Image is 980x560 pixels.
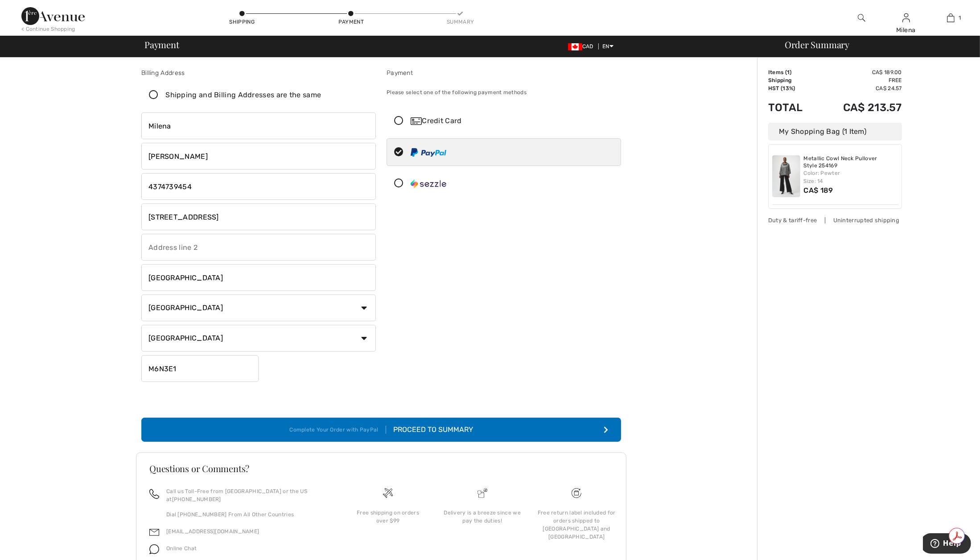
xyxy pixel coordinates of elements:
td: HST (13%) [768,84,818,92]
p: Call us Toll-Free from [GEOGRAPHIC_DATA] or the US at [166,487,330,503]
span: Payment [144,40,179,49]
div: Please select one of the following payment methods [387,81,621,104]
button: Complete Your Order with PayPal Proceed to Summary [141,418,621,442]
a: 1 [929,12,972,23]
span: 1 [959,14,961,22]
span: 1 [787,69,790,75]
div: Milena [884,25,928,35]
div: Proceed to Summary [386,424,473,435]
iframe: Opens a widget where you can find more information [923,533,971,556]
td: Shipping [768,76,818,84]
a: Sign In [902,13,910,22]
img: email [149,527,159,537]
div: Payment [338,18,365,26]
td: CA$ 189.00 [818,68,902,76]
img: Free shipping on orders over $99 [383,488,393,498]
td: Total [768,92,818,123]
div: Order Summary [774,40,975,49]
div: My Shopping Bag (1 Item) [768,123,902,141]
img: My Bag [947,12,955,23]
div: Summary [447,18,474,26]
a: [PHONE_NUMBER] [172,496,221,502]
div: Shipping and Billing Addresses are the same [165,90,321,100]
div: Payment [387,68,621,78]
p: Dial [PHONE_NUMBER] From All Other Countries [166,510,330,519]
input: Last name [141,143,376,170]
td: Free [818,76,902,84]
input: Address line 1 [141,203,376,230]
img: search the website [858,12,865,23]
div: Free return label included for orders shipped to [GEOGRAPHIC_DATA] and [GEOGRAPHIC_DATA] [536,509,617,541]
span: CA$ 189 [804,186,833,195]
img: chat [149,544,159,554]
span: CAD [568,43,597,50]
img: Canadian Dollar [568,43,582,50]
img: Delivery is a breeze since we pay the duties! [478,488,487,498]
a: Metallic Cowl Neck Pullover Style 254169 [804,155,898,169]
input: Zip/Postal Code [141,355,259,382]
input: First name [141,112,376,139]
img: 1ère Avenue [21,7,85,25]
input: City [141,264,376,291]
td: Items ( ) [768,68,818,76]
img: call [149,489,159,499]
input: Address line 2 [141,234,376,261]
img: My Info [902,12,910,23]
h3: Questions or Comments? [149,464,613,473]
div: < Continue Shopping [21,25,75,33]
div: Credit Card [411,116,615,126]
div: Delivery is a breeze since we pay the duties! [442,509,523,525]
img: PayPal [411,148,446,157]
a: [EMAIL_ADDRESS][DOMAIN_NAME] [166,528,259,535]
td: CA$ 213.57 [818,92,902,123]
div: Complete Your Order with PayPal [289,426,386,434]
div: Billing Address [141,68,376,78]
img: Free shipping on orders over $99 [572,488,581,498]
span: EN [602,43,614,50]
img: Metallic Cowl Neck Pullover Style 254169 [772,155,800,197]
img: Sezzle [411,179,446,188]
span: Online Chat [166,545,197,552]
input: Mobile [141,173,376,200]
div: Duty & tariff-free | Uninterrupted shipping [768,216,902,224]
div: Color: Pewter Size: 14 [804,169,898,185]
td: CA$ 24.57 [818,84,902,92]
img: Credit Card [411,117,422,125]
div: Shipping [229,18,255,26]
div: Free shipping on orders over $99 [348,509,428,525]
